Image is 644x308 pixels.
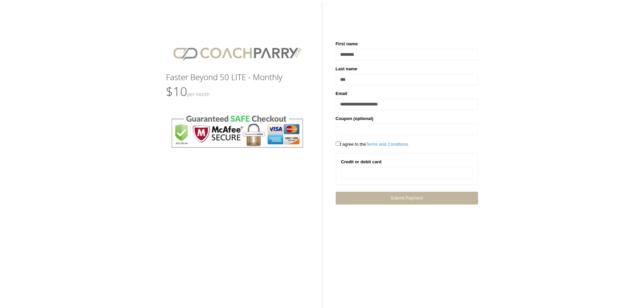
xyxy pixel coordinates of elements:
span: I agree to the [336,142,408,147]
iframe: Secure payment input frame [345,170,468,175]
span: $10 [166,83,210,100]
img: CPlogo.png [166,41,308,66]
span: Submit Payment [390,195,423,200]
label: First name [336,41,358,47]
label: Email [336,90,348,97]
small: Per Month [187,91,210,97]
label: Credit or debit card [341,159,382,165]
h3: Faster Beyond 50 LITE - Monthly [166,73,308,81]
a: Terms and Conditions [366,142,408,147]
a: Submit Payment [336,192,478,204]
label: Coupon (optional) [336,115,374,122]
label: Last name [336,66,357,72]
